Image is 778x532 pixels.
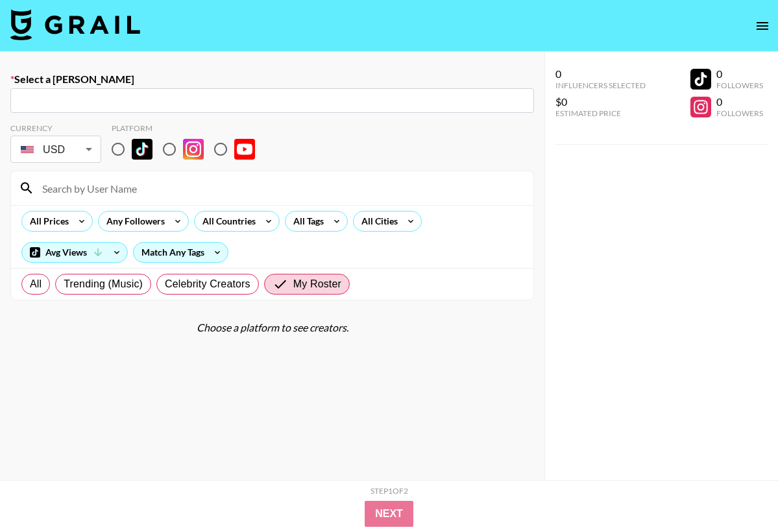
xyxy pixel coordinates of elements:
input: Search by User Name [34,178,526,199]
div: Estimated Price [555,108,646,118]
div: $0 [555,95,646,108]
label: Select a [PERSON_NAME] [10,73,534,86]
div: Any Followers [99,212,167,231]
span: Celebrity Creators [165,276,250,292]
button: Next [365,501,413,527]
div: Followers [716,108,763,118]
img: Instagram [183,139,204,160]
img: YouTube [234,139,255,160]
div: All Prices [22,212,71,231]
div: Choose a platform to see creators. [10,321,534,334]
div: 0 [716,95,763,108]
div: All Tags [286,212,326,231]
div: 0 [716,67,763,80]
div: USD [13,138,99,161]
div: Currency [10,123,101,133]
img: TikTok [132,139,152,160]
div: Platform [112,123,265,133]
span: Trending (Music) [64,276,143,292]
img: Grail Talent [10,9,140,40]
div: All Cities [354,212,400,231]
button: open drawer [749,13,775,39]
div: 0 [555,67,646,80]
div: Influencers Selected [555,80,646,90]
div: Match Any Tags [134,243,228,262]
span: My Roster [293,276,341,292]
div: Followers [716,80,763,90]
div: All Countries [195,212,258,231]
span: All [30,276,42,292]
div: Avg Views [22,243,127,262]
div: Step 1 of 2 [371,486,408,496]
